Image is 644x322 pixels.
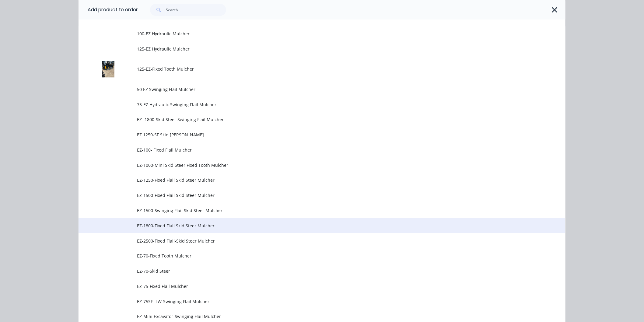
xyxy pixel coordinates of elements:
input: Search... [166,4,226,16]
span: EZ-1000-Mini Skid Steer Fixed Tooth Mulcher [137,162,480,168]
span: EZ-Mini Excavator-Swinging Flail Mulcher [137,313,480,320]
span: 100-EZ Hydraulic Mulcher [137,30,480,37]
span: EZ-100- Fixed Flail Mulcher [137,147,480,153]
span: 50 EZ Swinging Flail Mulcher [137,86,480,93]
span: EZ-75SF- LW-Swinging Flail Mulcher [137,298,480,305]
span: EZ 1250-SF Skid [PERSON_NAME] [137,131,480,138]
span: 125-EZ-Fixed Tooth Mulcher [137,66,480,72]
span: EZ-1800-Fixed Flail Skid Steer Mulcher [137,222,480,229]
span: 125-EZ Hydraulic Mulcher [137,46,480,52]
span: EZ-70-Skid Steer [137,268,480,274]
span: EZ-1500-Swinging Flail Skid Steer Mulcher [137,207,480,214]
span: EZ-1250-Fixed Flail Skid Steer Mulcher [137,177,480,183]
span: EZ-75-Fixed Flail Mulcher [137,283,480,289]
span: EZ-1500-Fixed Flail Skid Steer Mulcher [137,192,480,198]
span: EZ-70-Fixed Tooth Mulcher [137,253,480,259]
span: EZ-2500-Fixed Flail-Skid Steer Mulcher [137,238,480,244]
span: 75-EZ Hydraulic Swinging Flail Mulcher [137,101,480,108]
span: EZ -1800-Skid Steer Swinging Flail Mulcher [137,116,480,123]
